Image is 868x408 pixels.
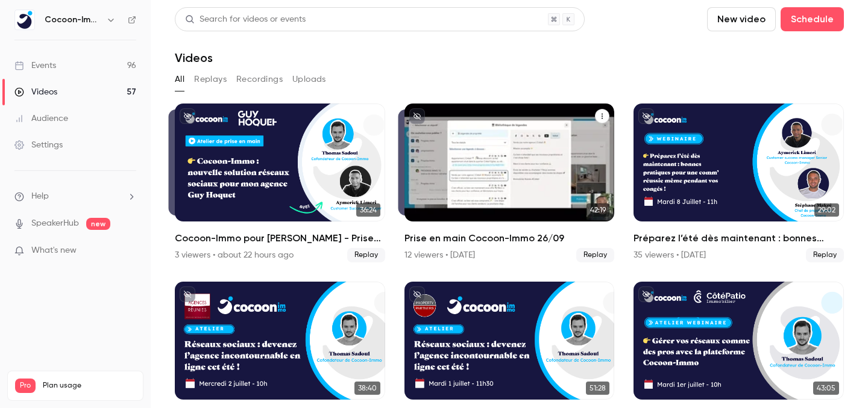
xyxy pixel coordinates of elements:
button: unpublished [409,108,425,124]
span: What's new [31,244,77,257]
img: Cocoon-Immo [15,10,34,29]
h2: Préparez l’été dès maintenant : bonnes pratiques pour une comm’ réussie même pendant vos congés [634,231,844,246]
section: Videos [175,7,844,401]
button: unpublished [409,286,425,302]
button: All [175,70,184,89]
li: Préparez l’été dès maintenant : bonnes pratiques pour une comm’ réussie même pendant vos congés [634,104,844,262]
span: Replay [347,248,385,262]
iframe: Noticeable Trigger [122,246,136,256]
a: 29:02Préparez l’été dès maintenant : bonnes pratiques pour une comm’ réussie même pendant vos con... [634,104,844,262]
span: Replay [576,248,614,262]
button: unpublished [180,108,195,124]
div: Videos [14,86,57,98]
button: Replays [194,70,227,89]
div: Audience [14,113,68,125]
span: 42:19 [587,203,609,217]
span: new [86,218,110,230]
h1: Videos [175,51,213,65]
span: Help [31,190,49,203]
li: Prise en main Cocoon-Immo 26/09 [404,104,615,262]
button: unpublished [638,108,654,124]
span: Pro [15,379,36,393]
span: 36:24 [356,203,380,217]
span: 43:05 [813,382,839,395]
li: Cocoon-Immo pour Guy Hoquet - Prise en main [175,104,385,262]
a: 36:2436:24Cocoon-Immo pour [PERSON_NAME] - Prise en main3 viewers • about 22 hours agoReplay [175,104,385,262]
div: Events [14,60,56,72]
div: 3 viewers • about 22 hours ago [175,249,294,261]
button: Uploads [292,70,326,89]
span: 51:28 [586,382,609,395]
h2: Cocoon-Immo pour [PERSON_NAME] - Prise en main [175,231,385,246]
div: 12 viewers • [DATE] [404,249,475,261]
span: Plan usage [43,381,136,391]
a: SpeakerHub [31,217,79,230]
button: Recordings [236,70,283,89]
button: unpublished [180,286,195,302]
div: Settings [14,139,63,151]
span: Replay [806,248,844,262]
li: help-dropdown-opener [14,190,136,203]
span: 29:02 [814,203,839,217]
div: 35 viewers • [DATE] [634,249,706,261]
h2: Prise en main Cocoon-Immo 26/09 [404,231,615,246]
h6: Cocoon-Immo [45,14,101,26]
div: Search for videos or events [185,13,306,26]
a: 42:1942:19Prise en main Cocoon-Immo 26/0912 viewers • [DATE]Replay [404,104,615,262]
span: 38:40 [354,382,380,395]
button: New video [707,7,776,31]
button: Schedule [781,7,844,31]
button: unpublished [638,286,654,302]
